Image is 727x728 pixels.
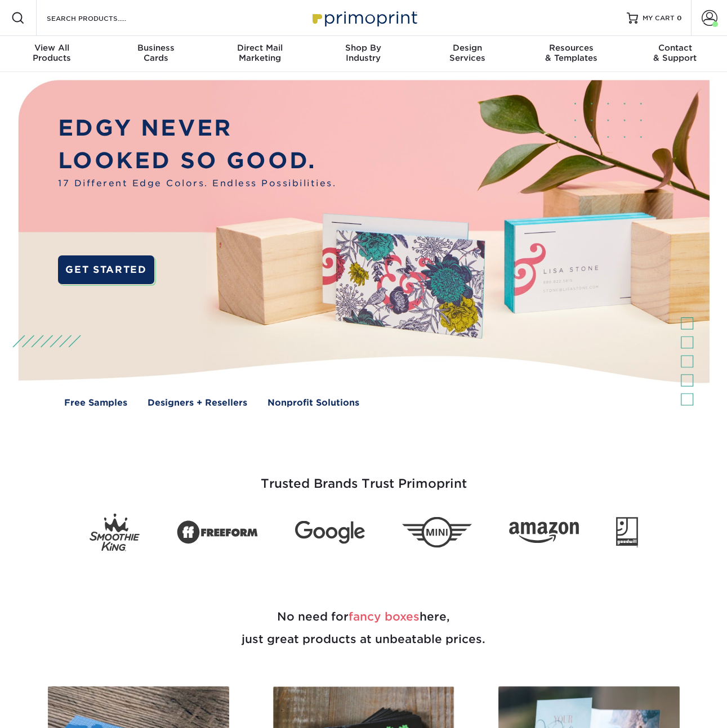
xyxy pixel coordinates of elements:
[643,14,675,23] span: MY CART
[34,450,693,505] h3: Trusted Brands Trust Primoprint
[311,36,415,72] a: Shop ByIndustry
[177,514,258,550] img: Freeform
[148,396,247,409] a: Designers + Resellers
[519,43,623,63] div: & Templates
[616,517,638,547] img: Goodwill
[519,43,623,53] span: Resources
[58,255,154,284] a: GET STARTED
[104,43,207,53] span: Business
[509,522,579,543] img: Amazon
[311,43,415,53] span: Shop By
[64,396,127,409] a: Free Samples
[416,36,519,72] a: DesignServices
[267,396,359,409] a: Nonprofit Solutions
[311,43,415,63] div: Industry
[349,610,420,623] span: fancy boxes
[623,36,727,72] a: Contact& Support
[623,43,727,53] span: Contact
[402,517,472,548] img: Mini
[58,111,336,144] p: EDGY NEVER
[208,36,311,72] a: Direct MailMarketing
[416,43,519,63] div: Services
[519,36,623,72] a: Resources& Templates
[104,36,207,72] a: BusinessCards
[208,43,311,63] div: Marketing
[623,43,727,63] div: & Support
[34,578,693,677] h2: No need for here, just great products at unbeatable prices.
[90,514,140,551] img: Smoothie King
[104,43,207,63] div: Cards
[416,43,519,53] span: Design
[208,43,311,53] span: Direct Mail
[295,521,365,544] img: Google
[677,14,682,22] span: 0
[58,144,336,177] p: LOOKED SO GOOD.
[307,6,420,30] img: Primoprint
[46,11,155,25] input: SEARCH PRODUCTS.....
[58,177,336,190] span: 17 Different Edge Colors. Endless Possibilities.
